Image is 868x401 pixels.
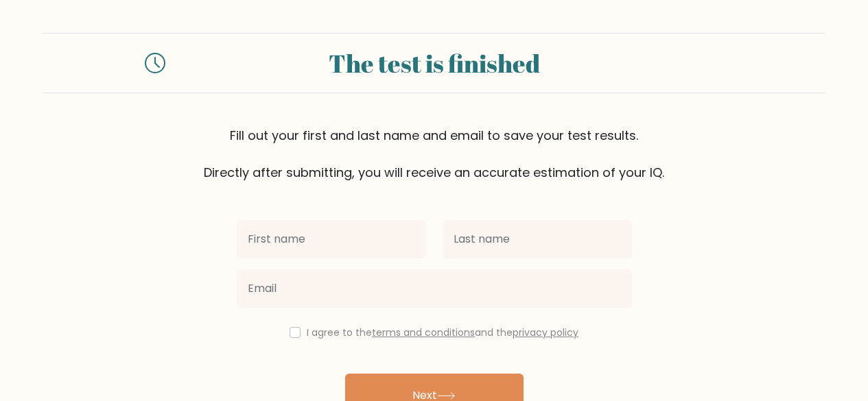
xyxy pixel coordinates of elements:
[237,220,426,258] input: First name
[307,326,578,339] label: I agree to the and the
[43,126,825,182] div: Fill out your first and last name and email to save your test results. Directly after submitting,...
[237,269,632,308] input: Email
[372,326,475,339] a: terms and conditions
[513,326,578,339] a: privacy policy
[182,45,687,82] div: The test is finished
[443,220,632,258] input: Last name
